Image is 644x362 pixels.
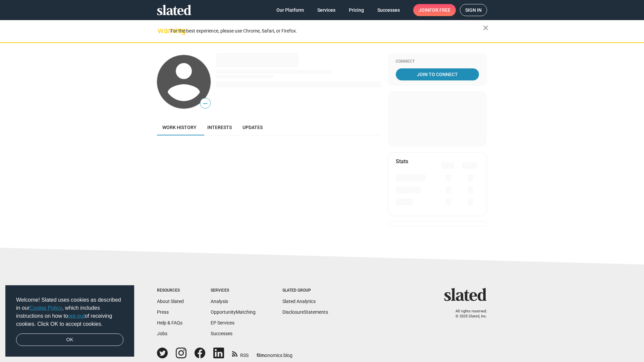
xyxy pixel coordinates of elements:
[170,26,483,36] div: For the best experience, please use Chrome, Safari, or Firefox.
[396,158,408,165] mat-card-title: Stats
[200,99,210,108] span: —
[396,59,479,64] div: Connect
[243,125,263,130] span: Updates
[465,4,482,16] span: Sign in
[30,305,62,311] a: Cookie Policy
[271,4,309,16] a: Our Platform
[312,4,341,16] a: Services
[257,353,265,358] span: film
[157,119,202,135] a: Work history
[349,4,364,16] span: Pricing
[377,4,400,16] span: Successes
[232,348,249,359] a: RSS
[419,4,450,16] span: Join
[211,331,232,336] a: Successes
[68,313,85,319] a: opt-out
[162,125,197,130] span: Work history
[429,4,450,16] span: for free
[257,347,292,359] a: filmonomics blog
[211,320,234,325] a: EP Services
[276,4,304,16] span: Our Platform
[482,24,490,32] mat-icon: close
[16,334,123,346] a: dismiss cookie message
[397,68,478,80] span: Join To Connect
[448,309,487,319] p: All rights reserved. © 2025 Slated, Inc.
[157,309,169,315] a: Press
[157,299,184,304] a: About Slated
[211,309,256,315] a: OpportunityMatching
[396,68,479,80] a: Join To Connect
[157,288,184,293] div: Resources
[211,288,256,293] div: Services
[282,288,328,293] div: Slated Group
[372,4,405,16] a: Successes
[237,119,268,135] a: Updates
[16,296,123,328] span: Welcome! Slated uses cookies as described in our , which includes instructions on how to of recei...
[157,320,182,325] a: Help & FAQs
[460,4,487,16] a: Sign in
[282,299,316,304] a: Slated Analytics
[343,4,369,16] a: Pricing
[207,125,232,130] span: Interests
[211,299,228,304] a: Analysis
[158,26,166,35] mat-icon: warning
[202,119,237,135] a: Interests
[317,4,335,16] span: Services
[157,331,167,336] a: Jobs
[5,285,134,357] div: cookieconsent
[282,309,328,315] a: DisclosureStatements
[413,4,456,16] a: Joinfor free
